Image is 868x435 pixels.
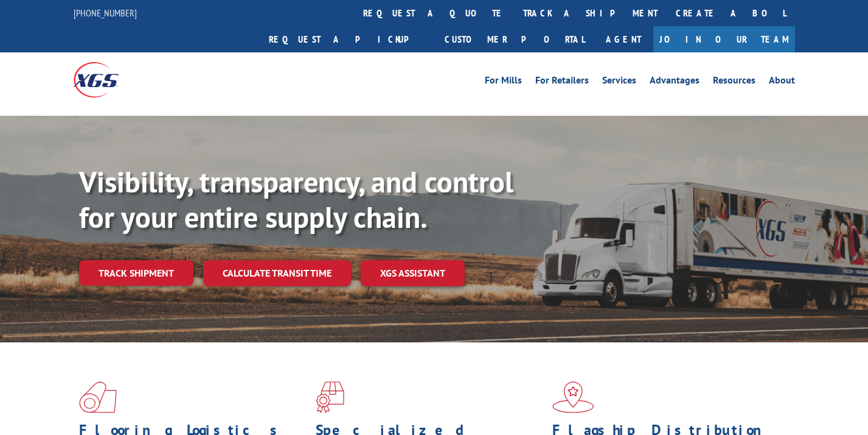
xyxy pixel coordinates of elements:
[79,260,193,286] a: Track shipment
[203,260,351,286] a: Calculate transit time
[79,381,117,413] img: xgs-icon-total-supply-chain-intelligence-red
[602,76,636,89] a: Services
[552,381,594,413] img: xgs-icon-flagship-distribution-model-red
[713,76,755,89] a: Resources
[260,26,436,52] a: Request a pickup
[650,76,700,89] a: Advantages
[361,260,465,286] a: XGS ASSISTANT
[535,76,589,89] a: For Retailers
[79,163,513,236] b: Visibility, transparency, and control for your entire supply chain.
[316,381,344,413] img: xgs-icon-focused-on-flooring-red
[74,7,137,19] a: [PHONE_NUMBER]
[485,76,522,89] a: For Mills
[436,26,594,52] a: Customer Portal
[653,26,795,52] a: Join Our Team
[594,26,653,52] a: Agent
[769,76,795,89] a: About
